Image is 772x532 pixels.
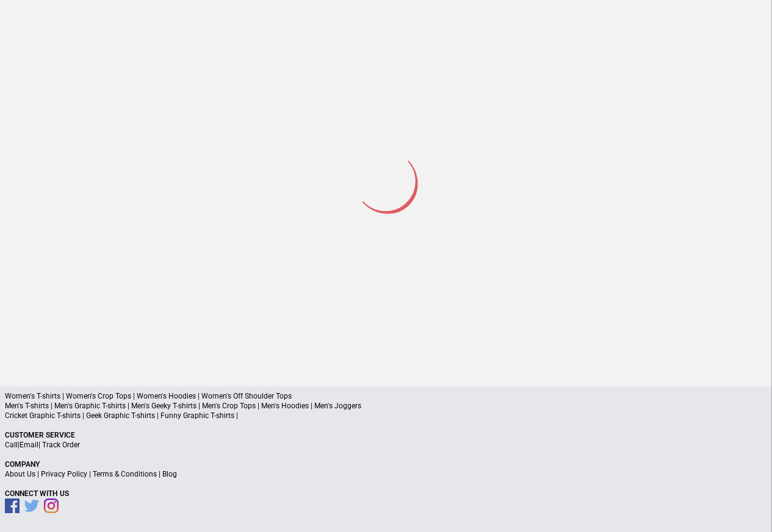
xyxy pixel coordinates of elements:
a: Track Order [42,441,80,449]
a: Email [20,441,38,449]
p: Customer Service [5,430,767,440]
p: Connect With Us [5,489,767,498]
p: Men's T-shirts | Men's Graphic T-shirts | Men's Geeky T-shirts | Men's Crop Tops | Men's Hoodies ... [5,401,767,411]
p: | | [5,440,767,450]
a: Blog [162,470,177,478]
a: Privacy Policy [41,470,87,478]
a: About Us [5,470,35,478]
p: Company [5,459,767,469]
p: Women's T-shirts | Women's Crop Tops | Women's Hoodies | Women's Off Shoulder Tops [5,391,767,401]
p: | | | [5,469,767,479]
a: Terms & Conditions [93,470,157,478]
a: Call [5,441,18,449]
p: Cricket Graphic T-shirts | Geek Graphic T-shirts | Funny Graphic T-shirts | [5,411,767,420]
